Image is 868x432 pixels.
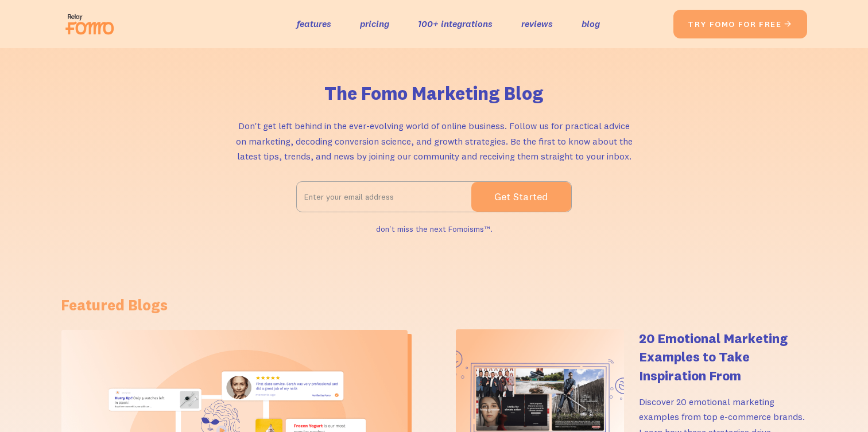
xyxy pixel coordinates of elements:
p: Don't get left behind in the ever-evolving world of online business. Follow us for practical advi... [233,118,635,164]
span:  [784,19,793,29]
h1: The Fomo Marketing Blog [324,83,544,104]
form: Email Form 2 [296,181,572,212]
a: reviews [521,15,553,32]
div: don't miss the next Fomoisms™. [376,221,493,238]
a: blog [582,15,600,32]
a: 100+ integrations [418,15,493,32]
a: try fomo for free [673,10,807,38]
h1: Featured Blogs [61,295,807,316]
input: Enter your email address [297,182,471,211]
a: pricing [360,15,389,32]
a: features [297,15,331,32]
h4: 20 Emotional Marketing Examples to Take Inspiration From [639,329,807,385]
input: Get Started [471,182,571,212]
